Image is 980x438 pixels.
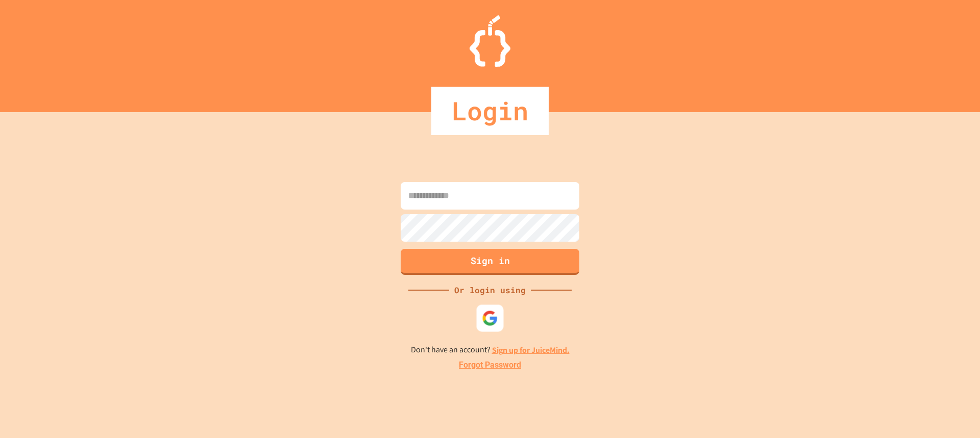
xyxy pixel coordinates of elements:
[431,87,549,135] div: Login
[449,284,531,296] div: Or login using
[482,310,498,326] img: google-icon.svg
[459,359,521,371] a: Forgot Password
[401,249,579,275] button: Sign in
[411,344,570,356] p: Don't have an account?
[470,15,510,67] img: Logo.svg
[492,345,570,355] a: Sign up for JuiceMind.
